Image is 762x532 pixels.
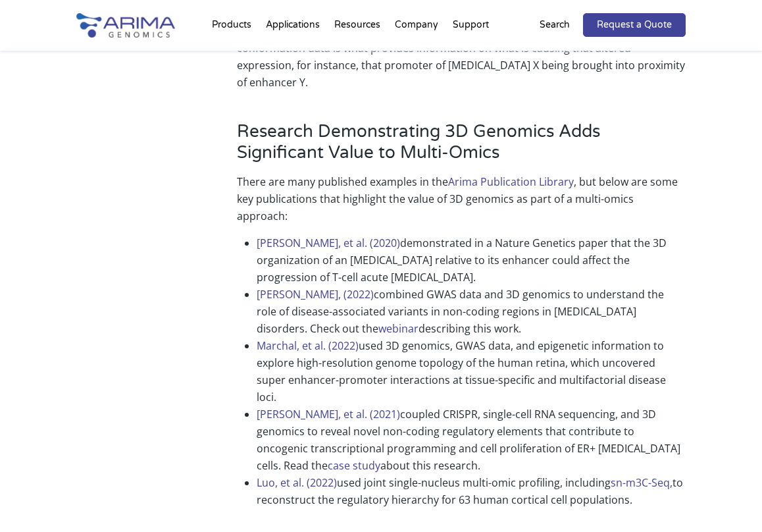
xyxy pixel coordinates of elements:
p: There are many published examples in the , but below are some key publications that highlight the... [237,173,686,225]
a: [PERSON_NAME], et al. (2020) [257,236,400,250]
img: Arima-Genomics-logo [76,13,175,38]
a: Arima Publication Library [448,174,574,189]
li: combined GWAS data and 3D genomics to understand the role of disease-associated variants in non-c... [257,286,686,337]
a: Luo, et al. (2022) [257,475,337,490]
li: demonstrated in a Nature Genetics paper that the 3D organization of an [MEDICAL_DATA] relative to... [257,234,686,286]
a: Request a Quote [583,13,686,37]
li: used 3D genomics, GWAS data, and epigenetic information to explore high-resolution genome topolog... [257,337,686,406]
li: coupled CRISPR, single-cell RNA sequencing, and 3D genomics to reveal novel non-coding regulatory... [257,406,686,474]
a: case study [328,458,380,473]
a: Marchal, et al. (2022) [257,338,359,353]
a: [PERSON_NAME], et al. (2021) [257,407,400,421]
a: sn-m3C-Seq, [611,475,673,490]
a: [PERSON_NAME], (2022) [257,287,374,302]
h3: Research Demonstrating 3D Genomics Adds Significant Value to Multi-Omics [237,121,686,173]
a: webinar [378,321,419,336]
li: used joint single-nucleus multi-omic profiling, including to reconstruct the regulatory hierarchy... [257,474,686,508]
p: Search [540,16,570,34]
